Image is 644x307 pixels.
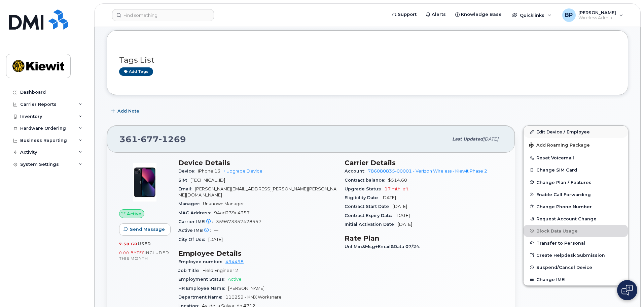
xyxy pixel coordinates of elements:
span: Contract Start Date [345,204,393,209]
span: Add Roaming Package [529,143,590,149]
span: [PERSON_NAME] [578,10,616,15]
span: Support [398,11,417,18]
span: Email [178,186,195,191]
span: Device [178,168,198,174]
span: 94ad239c4357 [214,210,250,215]
a: + Upgrade Device [223,168,262,174]
h3: Employee Details [178,249,336,257]
button: Request Account Change [524,213,628,225]
span: Unknown Manager [203,201,244,206]
button: Change SIM Card [524,164,628,176]
span: 110259 - KMX Workshare [225,295,282,300]
span: Employee number [178,259,225,264]
h3: Tags List [119,56,616,64]
span: [DATE] [208,237,223,242]
span: Eligibility Date [345,195,382,200]
button: Reset Voicemail [524,152,628,164]
span: Contract Expiry Date [345,213,395,218]
a: Create Helpdesk Submission [524,249,628,261]
span: Send Message [130,226,165,233]
img: Open chat [621,285,633,296]
span: Manager [178,201,203,206]
span: $514.60 [388,178,407,183]
span: used [138,241,151,246]
span: [DATE] [382,195,396,200]
span: [TECHNICAL_ID] [190,178,225,183]
button: Add Note [107,105,145,117]
a: Edit Device / Employee [524,126,628,138]
button: Suspend/Cancel Device [524,261,628,273]
a: 494498 [225,259,244,264]
div: Quicklinks [507,8,556,22]
span: 359673357428557 [216,219,261,224]
span: Contract balance [345,178,388,183]
span: Suspend/Cancel Device [536,265,592,270]
span: [DATE] [393,204,407,209]
span: HR Employee Name [178,286,228,291]
span: Active [228,277,242,282]
img: image20231002-3703462-1ig824h.jpeg [124,162,165,203]
span: Change Plan / Features [536,180,592,185]
span: Wireless Admin [578,15,616,21]
span: Active IMEI [178,228,214,233]
span: 7.50 GB [119,242,138,246]
button: Change Phone Number [524,201,628,213]
span: Field Engineer 2 [203,268,238,273]
span: Enable Call Forwarding [536,192,591,197]
span: Department Name [178,295,225,300]
span: MAC Address [178,210,214,215]
span: Last updated [452,136,483,142]
span: 361 [119,134,186,144]
button: Send Message [119,223,171,236]
span: [PERSON_NAME][EMAIL_ADDRESS][PERSON_NAME][PERSON_NAME][DOMAIN_NAME] [178,186,336,197]
button: Block Data Usage [524,225,628,237]
span: [PERSON_NAME] [228,286,264,291]
button: Enable Call Forwarding [524,188,628,201]
button: Transfer to Personal [524,237,628,249]
span: Employment Status [178,277,228,282]
span: iPhone 13 [198,168,220,174]
h3: Carrier Details [345,159,503,167]
span: Account [345,168,368,174]
span: Knowledge Base [461,11,502,18]
span: Job Title [178,268,203,273]
a: 786080835-00001 - Verizon Wireless - Kiewit Phase 2 [368,168,487,174]
button: Change Plan / Features [524,176,628,188]
input: Find something... [112,9,214,21]
span: 677 [138,134,159,144]
span: SIM [178,178,190,183]
div: Belen Pena [558,8,628,22]
h3: Rate Plan [345,234,503,242]
span: Quicklinks [520,12,544,18]
span: 0.00 Bytes [119,250,145,255]
span: Initial Activation Date [345,222,398,227]
a: Alerts [421,8,451,21]
h3: Device Details [178,159,336,167]
span: Unl Min&Msg+Email&Data 07/24 [345,244,423,249]
span: [DATE] [483,136,498,142]
span: 1269 [159,134,186,144]
span: 17 mth left [385,186,408,191]
button: Add Roaming Package [524,138,628,152]
a: Knowledge Base [451,8,506,21]
span: Add Note [117,108,139,114]
span: — [214,228,218,233]
span: [DATE] [395,213,410,218]
span: Upgrade Status [345,186,385,191]
span: BP [565,11,573,19]
span: Active [127,211,141,217]
a: Support [387,8,421,21]
button: Change IMEI [524,273,628,285]
a: Add tags [119,67,153,76]
span: City Of Use [178,237,208,242]
span: Alerts [432,11,446,18]
span: Carrier IMEI [178,219,216,224]
span: [DATE] [398,222,412,227]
